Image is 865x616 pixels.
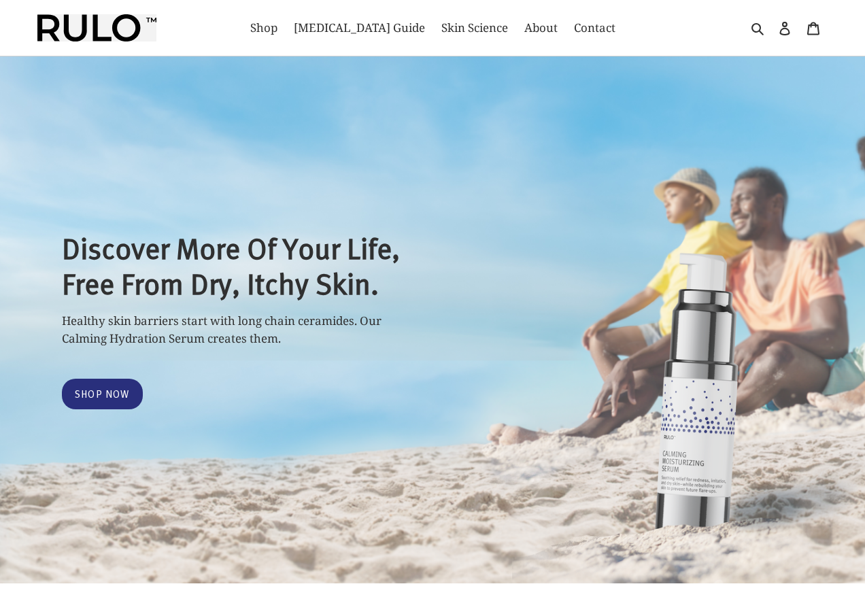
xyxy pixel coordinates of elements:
span: About [524,20,558,36]
h2: Discover More Of Your Life, Free From Dry, Itchy Skin. [62,230,409,300]
span: [MEDICAL_DATA] Guide [294,20,425,36]
a: [MEDICAL_DATA] Guide [287,17,432,39]
a: Contact [567,17,622,39]
a: Shop Now [62,379,143,409]
a: Shop [243,17,284,39]
p: Healthy skin barriers start with long chain ceramides. Our Calming Hydration Serum creates them. [62,312,409,347]
a: Skin Science [435,17,515,39]
span: Shop [250,20,277,36]
span: Skin Science [441,20,508,36]
img: Rulo™ Skin [37,14,156,41]
span: Contact [574,20,615,36]
a: About [518,17,564,39]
